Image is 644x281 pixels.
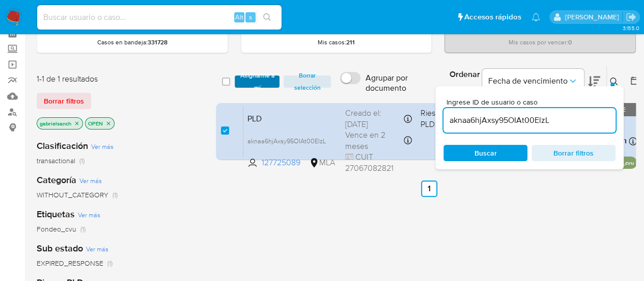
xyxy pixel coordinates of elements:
[626,12,636,22] a: Salir
[464,12,521,22] span: Accesos rápidos
[37,11,282,24] input: Buscar usuario o caso...
[622,24,639,32] span: 3.155.0
[249,12,252,22] span: s
[235,12,243,22] span: Alt
[257,10,277,24] button: search-icon
[531,13,540,21] a: Notificaciones
[565,12,622,22] p: gabriela.sanchez@mercadolibre.com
